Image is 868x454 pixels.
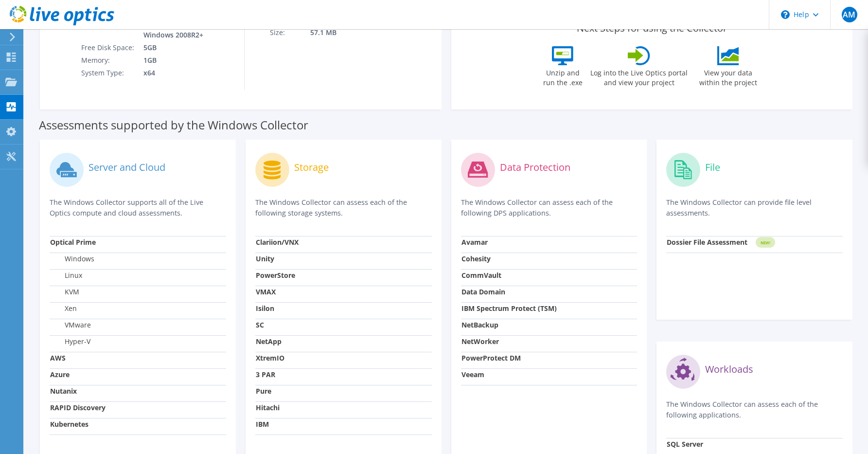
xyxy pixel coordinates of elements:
strong: IBM Spectrum Protect (TSM) [461,304,557,313]
label: Unzip and run the .exe [540,65,585,88]
strong: Clariion/VNX [256,237,299,247]
svg: \n [781,10,790,19]
strong: SQL Server [667,439,703,449]
td: 5GB [136,41,205,54]
strong: Azure [50,370,70,379]
span: AM [842,7,857,22]
label: VMware [50,320,91,330]
p: The Windows Collector supports all of the Live Optics compute and cloud assessments. [50,197,226,218]
label: Xen [50,304,77,313]
p: The Windows Collector can provide file level assessments. [666,197,843,218]
strong: Optical Prime [50,237,96,247]
strong: PowerStore [256,271,295,280]
td: Free Disk Space: [81,41,136,54]
strong: Nutanix [50,386,77,396]
label: Assessments supported by the Windows Collector [39,120,308,130]
strong: NetApp [256,337,282,346]
strong: Avamar [461,237,488,247]
label: Hyper-V [50,337,90,346]
label: KVM [50,287,79,297]
strong: Dossier File Assessment [667,237,747,247]
label: View your data within the project [693,65,763,88]
tspan: NEW! [761,240,770,245]
td: x64 [136,67,205,79]
label: Linux [50,271,82,280]
td: System Type: [81,67,136,79]
strong: Hitachi [256,403,280,412]
strong: SC [256,320,264,329]
p: The Windows Collector can assess each of the following DPS applications. [461,197,638,218]
td: Memory: [81,54,136,67]
strong: Pure [256,386,271,396]
label: Storage [294,163,329,172]
label: Server and Cloud [89,163,165,172]
strong: 3 PAR [256,370,275,379]
label: Windows [50,254,94,264]
label: Workloads [705,364,753,374]
td: Size: [269,26,310,39]
strong: XtremIO [256,353,284,363]
strong: Kubernetes [50,419,89,429]
strong: Veeam [461,370,484,379]
strong: Data Domain [461,287,505,296]
label: Next Steps for using the Collector [577,22,727,34]
strong: NetBackup [461,320,498,329]
strong: CommVault [461,271,501,280]
strong: Cohesity [461,254,491,263]
strong: Isilon [256,304,274,313]
td: 1GB [136,54,205,67]
strong: RAPID Discovery [50,403,106,412]
p: The Windows Collector can assess each of the following applications. [666,399,843,420]
strong: IBM [256,419,269,429]
p: The Windows Collector can assess each of the following storage systems. [255,197,432,218]
strong: NetWorker [461,337,499,346]
td: 57.1 MB [310,26,410,39]
label: File [705,163,720,172]
label: Log into the Live Optics portal and view your project [590,65,688,88]
strong: VMAX [256,287,276,296]
strong: PowerProtect DM [461,353,521,363]
strong: Unity [256,254,274,263]
label: Data Protection [500,163,570,172]
strong: AWS [50,353,66,363]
